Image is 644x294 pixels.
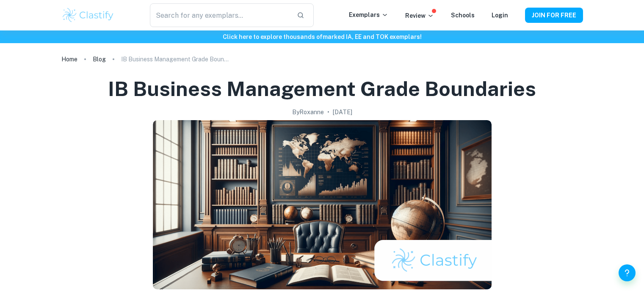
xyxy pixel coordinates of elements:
p: Review [405,11,434,20]
a: Login [492,12,508,19]
a: Schools [451,12,475,19]
img: IB Business Management Grade Boundaries cover image [153,120,492,289]
img: Clastify logo [61,7,115,24]
h2: By Roxanne [292,107,324,117]
p: • [327,107,329,117]
p: IB Business Management Grade Boundaries [121,55,231,64]
h6: Click here to explore thousands of marked IA, EE and TOK exemplars ! [2,32,642,41]
h2: [DATE] [333,107,352,117]
input: Search for any exemplars... [150,3,290,27]
button: JOIN FOR FREE [525,8,583,23]
a: Blog [93,53,106,65]
h1: IB Business Management Grade Boundaries [108,75,536,102]
a: Home [61,53,77,65]
p: Exemplars [349,10,388,19]
button: Help and Feedback [619,264,636,281]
